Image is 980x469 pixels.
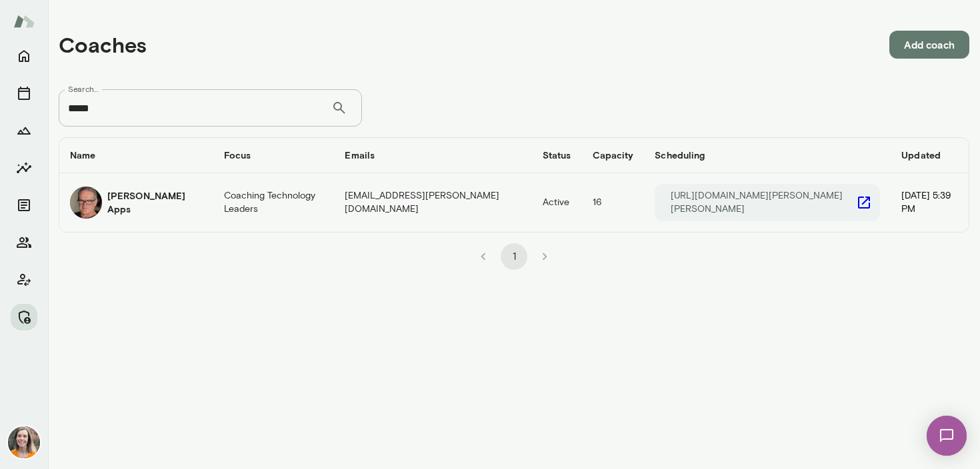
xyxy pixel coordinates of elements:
[11,80,37,107] button: Sessions
[68,83,99,95] label: Search...
[11,229,37,256] button: Members
[13,9,35,34] img: Mento
[345,149,521,162] h6: Emails
[532,173,582,232] td: Active
[11,43,37,69] button: Home
[11,266,37,293] button: Client app
[334,173,532,232] td: [EMAIL_ADDRESS][PERSON_NAME][DOMAIN_NAME]
[889,31,969,59] button: Add coach
[593,149,634,162] h6: Capacity
[70,187,102,219] img: Geoff Apps
[213,173,335,232] td: Coaching Technology Leaders
[655,149,880,162] h6: Scheduling
[543,149,571,162] h6: Status
[11,155,37,181] button: Insights
[70,149,203,162] h6: Name
[59,233,969,270] div: pagination
[224,149,324,162] h6: Focus
[582,173,645,232] td: 16
[671,189,856,216] p: [URL][DOMAIN_NAME][PERSON_NAME][PERSON_NAME]
[11,192,37,219] button: Documents
[59,32,147,57] h4: Coaches
[107,189,203,216] h6: [PERSON_NAME] Apps
[501,243,527,270] button: page 1
[8,426,40,458] img: Carrie Kelly
[891,173,969,232] td: [DATE] 5:39 PM
[11,117,37,144] button: Growth Plan
[11,304,37,330] button: Manage
[901,149,958,162] h6: Updated
[468,243,560,270] nav: pagination navigation
[59,138,969,232] table: coaches table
